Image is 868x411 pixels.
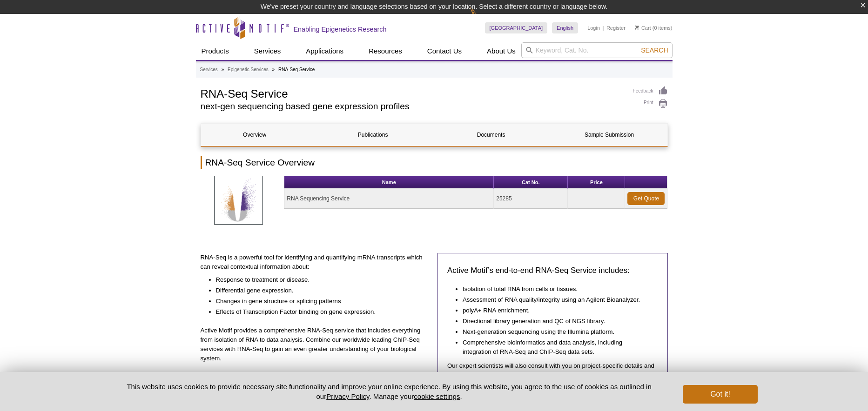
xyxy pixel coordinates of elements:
[447,361,658,389] p: Our expert scientists will also consult with you on project-specific details and outline an appro...
[463,337,649,357] li: Comprehensive bioinformatics and data analysis, including integration of RNA-Seq and ChIP-Seq dat...
[196,42,235,60] a: Products
[606,25,626,31] a: Register
[521,42,673,58] input: Keyword, Cat. No.
[294,25,387,33] h2: Enabling Epigenetics Research
[222,67,224,72] li: »
[111,382,668,401] p: This website uses cookies to provide necessary site functionality and improve your online experie...
[481,42,521,60] a: About Us
[201,124,309,146] a: Overview
[683,385,757,404] button: Got it!
[278,67,315,72] li: RNA-Seq Service
[635,25,639,30] img: Your Cart
[635,25,651,31] a: Cart
[216,285,422,295] li: Differential gene expression.
[463,315,649,326] li: Directional library generation and QC of NGS library.
[568,176,625,189] th: Price
[284,176,494,189] th: Name
[552,22,578,33] a: English
[249,42,287,60] a: Services
[363,42,408,60] a: Resources
[633,86,668,96] a: Feedback
[201,253,431,272] p: RNA-Seq is a powerful tool for identifying and quantifying mRNA transcripts which can reveal cont...
[214,176,263,225] img: RNA-Seq Services
[603,22,604,33] li: |
[447,265,658,276] h3: Active Motif’s end-to-end RNA-Seq Service includes:
[414,392,460,400] button: cookie settings
[200,66,218,74] a: Services
[641,46,668,54] span: Search
[470,7,495,29] img: Change Here
[556,124,663,146] a: Sample Submission
[635,22,673,33] li: (0 items)
[485,22,548,33] a: [GEOGRAPHIC_DATA]
[284,189,494,209] td: RNA Sequencing Service
[587,25,600,31] a: Login
[272,67,275,72] li: »
[463,294,649,305] li: Assessment of RNA quality/integrity using an Agilent Bioanalyzer.
[638,46,671,54] button: Search
[463,283,649,294] li: Isolation of total RNA from cells or tissues.
[201,102,624,111] h2: next-gen sequencing based gene expression profiles
[201,326,431,363] p: Active Motif provides a comprehensive RNA-Seq service that includes everything from isolation of ...
[326,392,369,400] a: Privacy Policy
[201,86,624,100] h1: RNA-Seq Service
[463,305,649,315] li: polyA+ RNA enrichment.
[201,156,668,169] h2: RNA-Seq Service Overview
[633,99,668,109] a: Print
[300,42,349,60] a: Applications
[494,176,568,189] th: Cat No.
[216,306,422,317] li: Effects of Transcription Factor binding on gene expression.
[494,189,568,209] td: 25285
[422,42,467,60] a: Contact Us
[319,124,427,146] a: Publications
[627,192,665,205] a: Get Quote
[437,124,545,146] a: Documents
[216,295,422,306] li: Changes in gene structure or splicing patterns
[463,326,649,337] li: Next-generation sequencing using the Illumina platform.
[228,66,269,74] a: Epigenetic Services
[216,274,422,285] li: Response to treatment or disease.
